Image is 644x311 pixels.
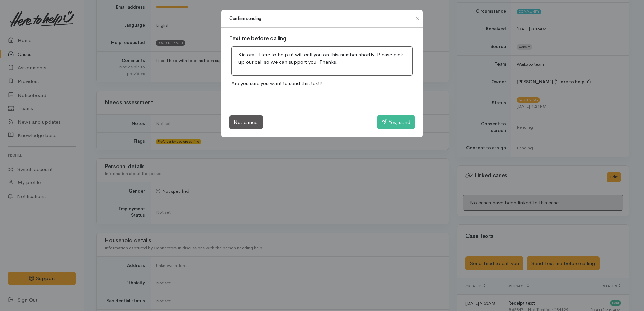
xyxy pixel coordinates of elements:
[229,115,263,129] button: No, cancel
[377,115,415,129] button: Yes, send
[238,51,406,66] p: Kia ora. 'Here to help u' will call you on this number shortly. Please pick up our call so we can...
[229,78,415,90] p: Are you sure you want to send this text?
[229,15,261,22] h1: Confirm sending
[412,14,423,23] button: Close
[229,36,415,42] h3: Text me before calling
